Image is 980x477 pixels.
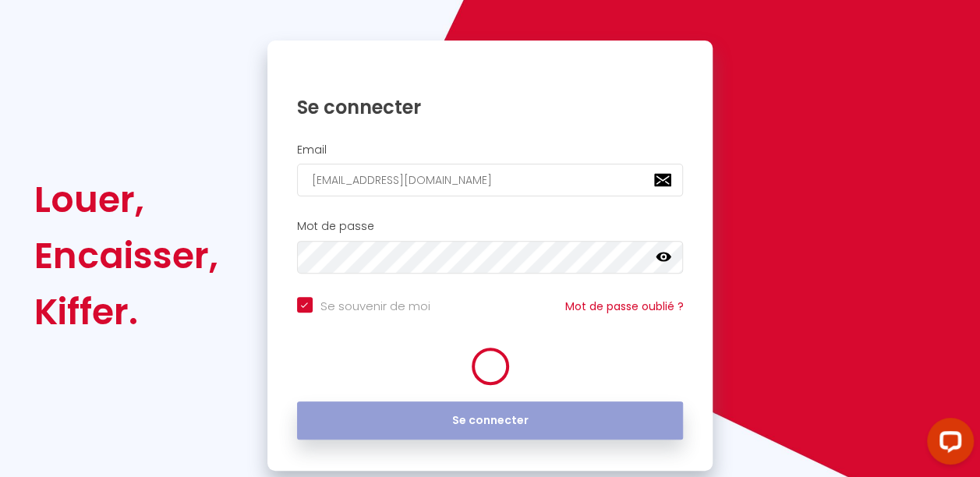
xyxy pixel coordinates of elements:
[297,164,684,196] input: Ton Email
[564,299,683,314] a: Mot de passe oublié ?
[34,228,218,284] div: Encaisser,
[297,220,684,233] h2: Mot de passe
[297,401,684,440] button: Se connecter
[297,95,684,119] h1: Se connecter
[34,284,218,340] div: Kiffer.
[34,171,218,228] div: Louer,
[297,143,684,157] h2: Email
[915,412,980,477] iframe: LiveChat chat widget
